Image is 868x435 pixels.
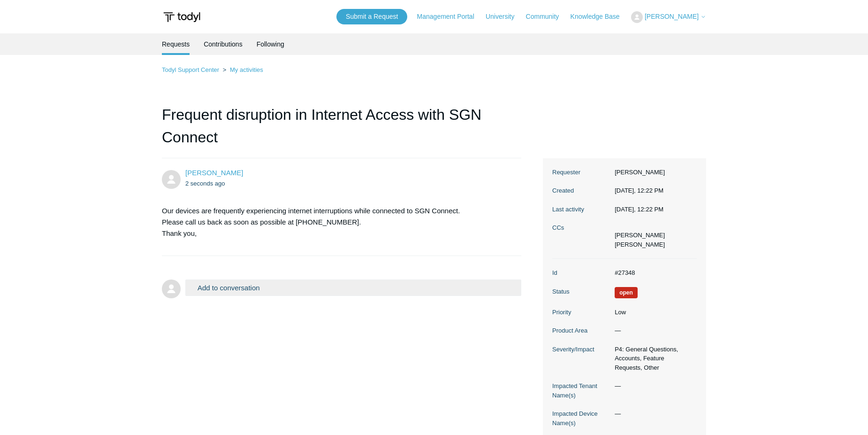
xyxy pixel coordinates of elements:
dd: Low [610,308,697,317]
dd: P4: General Questions, Accounts, Feature Requests, Other [610,345,697,373]
img: Todyl Support Center Help Center home page [162,8,202,26]
button: [PERSON_NAME] [631,11,706,23]
a: Community [526,12,569,22]
a: Knowledge Base [571,12,629,22]
li: Requests [162,33,190,55]
a: Following [257,33,284,55]
dt: Impacted Tenant Name(s) [552,381,610,400]
a: Management Portal [417,12,484,22]
button: Add to conversation [185,280,521,296]
a: My activities [230,66,263,73]
dd: [PERSON_NAME] [610,168,697,177]
a: University [486,12,524,22]
dd: #27348 [610,268,697,278]
dt: CCs [552,223,610,233]
dt: Id [552,268,610,278]
span: Romeo Saleem [185,169,243,177]
dt: Created [552,186,610,195]
a: Submit a Request [336,9,407,24]
li: Jim Nelson [615,240,665,249]
dt: Impacted Device Name(s) [552,409,610,427]
li: My activities [221,66,263,73]
time: 08/12/2025, 12:22 [615,187,663,194]
dd: — [610,326,697,335]
time: 08/12/2025, 12:22 [615,206,663,213]
dd: — [610,409,697,419]
dt: Requester [552,168,610,177]
li: Todyl Support Center [162,66,221,73]
dt: Product Area [552,326,610,335]
time: 08/12/2025, 12:22 [185,180,225,187]
span: We are working on a response for you [615,287,638,298]
h1: Frequent disruption in Internet Access with SGN Connect [162,103,521,158]
dt: Last activity [552,205,610,214]
dd: — [610,381,697,391]
dt: Severity/Impact [552,345,610,354]
dt: Status [552,287,610,296]
a: [PERSON_NAME] [185,169,243,177]
span: [PERSON_NAME] [645,13,699,20]
p: Our devices are frequently experiencing internet interruptions while connected to SGN Connect. Pl... [162,205,512,239]
dt: Priority [552,308,610,317]
li: Aleks Mednis [615,231,665,240]
a: Contributions [204,33,243,55]
a: Todyl Support Center [162,66,219,73]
